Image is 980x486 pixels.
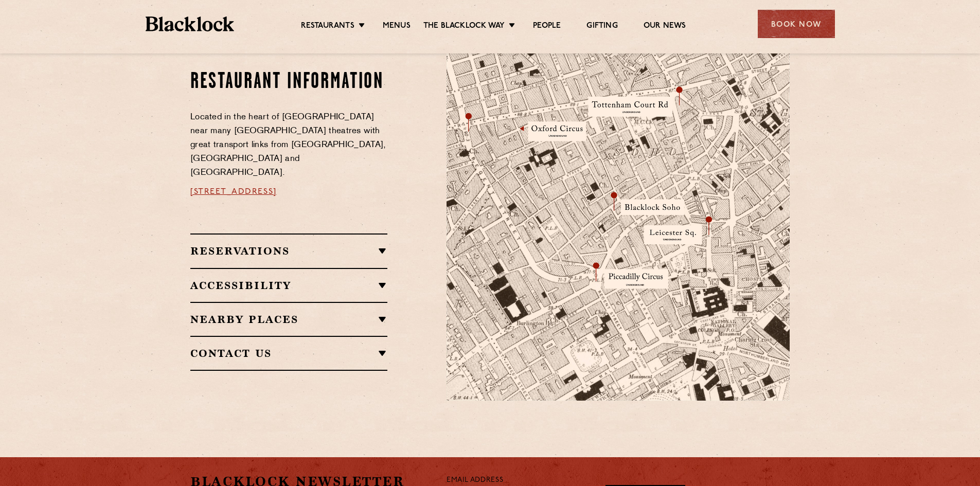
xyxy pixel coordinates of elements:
[190,69,387,95] h2: Restaurant information
[146,16,235,31] img: BL_Textured_Logo-footer-cropped.svg
[644,21,686,32] a: Our News
[758,10,835,38] div: Book Now
[586,21,617,32] a: Gifting
[383,21,411,32] a: Menus
[190,188,277,196] a: [STREET_ADDRESS]
[190,111,387,180] p: Located in the heart of [GEOGRAPHIC_DATA] near many [GEOGRAPHIC_DATA] theatres with great transpo...
[190,347,387,359] h2: Contact Us
[533,21,561,32] a: People
[190,279,387,292] h2: Accessibility
[423,21,505,32] a: The Blacklock Way
[190,245,387,257] h2: Reservations
[301,21,354,32] a: Restaurants
[190,313,387,326] h2: Nearby Places
[679,305,823,401] img: svg%3E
